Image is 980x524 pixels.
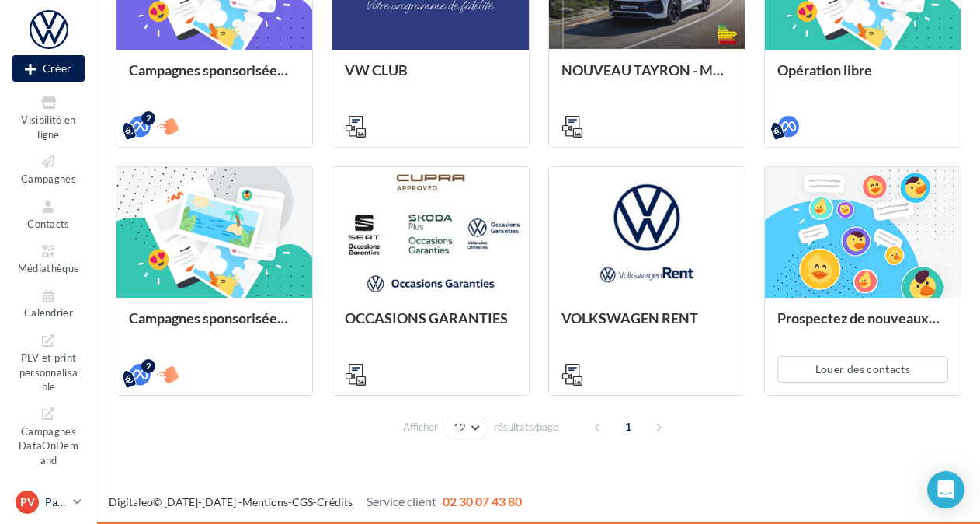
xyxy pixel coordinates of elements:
[777,310,948,341] div: Prospectez de nouveaux contacts
[12,239,85,278] a: Médiathèque
[777,62,948,93] div: Opération libre
[19,422,78,466] span: Campagnes DataOnDemand
[12,487,85,517] a: PV Partenaire VW
[12,150,85,188] a: Campagnes
[561,310,732,341] div: VOLKSWAGEN RENT
[242,495,288,508] a: Mentions
[443,494,522,508] span: 02 30 07 43 80
[109,495,153,508] a: Digitaleo
[12,55,85,82] button: Créer
[345,62,516,93] div: VW CLUB
[109,495,522,508] span: © [DATE]-[DATE] - - -
[45,494,67,510] p: Partenaire VW
[317,495,353,508] a: Crédits
[12,402,85,470] a: Campagnes DataOnDemand
[403,420,438,435] span: Afficher
[777,356,948,383] button: Louer des contacts
[927,471,964,508] div: Open Intercom Messenger
[129,310,300,341] div: Campagnes sponsorisées OPO
[21,173,76,185] span: Campagnes
[18,262,80,274] span: Médiathèque
[561,62,732,93] div: NOUVEAU TAYRON - MARS 2025
[20,494,35,510] span: PV
[616,414,641,439] span: 1
[141,359,155,373] div: 2
[129,62,300,93] div: Campagnes sponsorisées OPO Septembre
[447,417,486,438] button: 12
[12,329,85,396] a: PLV et print personnalisable
[27,218,70,230] span: Contacts
[454,421,467,434] span: 12
[21,114,75,141] span: Visibilité en ligne
[12,55,85,82] div: Nouvelle campagne
[141,111,155,125] div: 2
[24,307,73,320] span: Calendrier
[345,310,516,341] div: OCCASIONS GARANTIES
[12,195,85,233] a: Contacts
[12,285,85,323] a: Calendrier
[292,495,313,508] a: CGS
[494,420,558,435] span: résultats/page
[12,91,85,144] a: Visibilité en ligne
[19,348,78,393] span: PLV et print personnalisable
[367,494,436,508] span: Service client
